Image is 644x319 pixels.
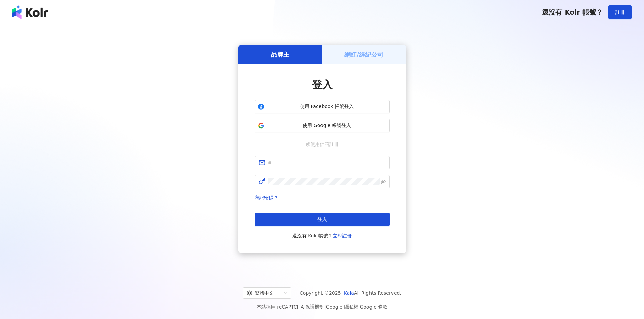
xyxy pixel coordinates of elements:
[271,50,289,59] h5: 品牌主
[255,100,390,113] button: 使用 Facebook 帳號登入
[247,288,281,298] div: 繁體中文
[608,5,632,19] button: 註冊
[292,232,352,240] span: 還沒有 Kolr 帳號？
[255,195,278,201] a: 忘記密碼？
[360,304,387,310] a: Google 條款
[326,304,358,310] a: Google 隱私權
[381,179,386,184] span: eye-invisible
[301,140,343,148] span: 或使用信箱註冊
[255,213,390,226] button: 登入
[344,50,383,59] h5: 網紅/經紀公司
[333,233,352,238] a: 立即註冊
[12,5,48,19] img: logo
[342,290,354,296] a: iKala
[317,217,327,222] span: 登入
[267,103,387,110] span: 使用 Facebook 帳號登入
[255,119,390,132] button: 使用 Google 帳號登入
[267,122,387,129] span: 使用 Google 帳號登入
[300,289,401,297] span: Copyright © 2025 All Rights Reserved.
[615,9,625,15] span: 註冊
[257,303,387,311] span: 本站採用 reCAPTCHA 保護機制
[358,304,360,310] span: |
[324,304,326,310] span: |
[542,8,603,16] span: 還沒有 Kolr 帳號？
[312,79,332,90] span: 登入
